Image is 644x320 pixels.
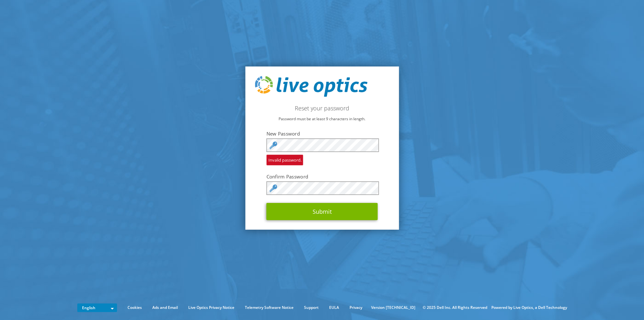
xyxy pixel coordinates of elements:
a: Support [299,304,323,311]
span: Invalid password. [267,155,303,165]
li: © 2025 Dell Inc. All Rights Reserved [419,304,490,311]
p: Password must be at least 9 characters in length. [255,115,389,122]
label: Confirm Password [267,173,378,180]
a: Ads and Email [148,304,183,311]
img: live_optics_svg.svg [255,76,367,97]
label: New Password [267,130,378,137]
li: Powered by Live Optics, a Dell Technology [491,304,567,311]
a: Cookies [123,304,147,311]
a: Live Optics Privacy Notice [184,304,239,311]
li: Version [TECHNICAL_ID] [368,304,419,311]
h2: Reset your password [255,105,389,112]
button: Submit [267,203,378,220]
a: Privacy [345,304,367,311]
a: EULA [324,304,344,311]
a: Telemetry Software Notice [240,304,298,311]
